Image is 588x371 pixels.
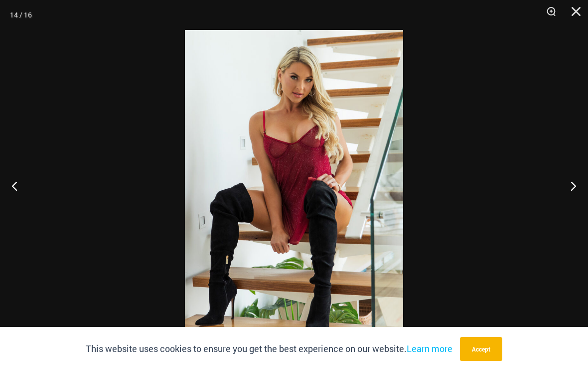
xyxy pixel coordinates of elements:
[86,342,452,357] p: This website uses cookies to ensure you get the best experience on our website.
[407,343,452,355] a: Learn more
[185,30,403,358] img: Guilty Pleasures Red 1260 Slip 6045 Thong 06v2
[10,7,32,22] div: 14 / 16
[551,161,588,211] button: Next
[460,337,502,361] button: Accept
